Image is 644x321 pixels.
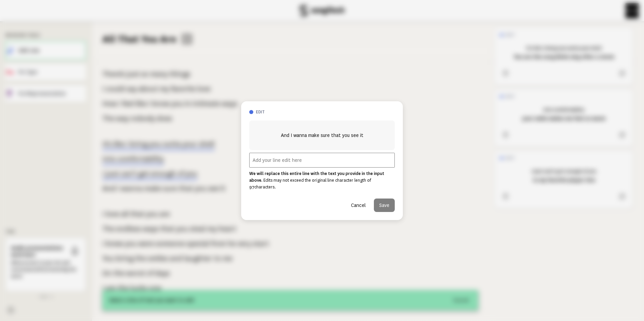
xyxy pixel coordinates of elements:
span: And I wanna make sure that you see it [281,131,363,139]
strong: We will replace this entire line with the text you provide in the input above. [249,171,384,183]
span: Edits may not exceed the original line character length of 97 characters. [249,178,371,189]
button: Cancel [346,199,371,212]
input: Add your line edit here [249,153,395,168]
button: Save [374,199,395,212]
h3: edit [256,109,395,115]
